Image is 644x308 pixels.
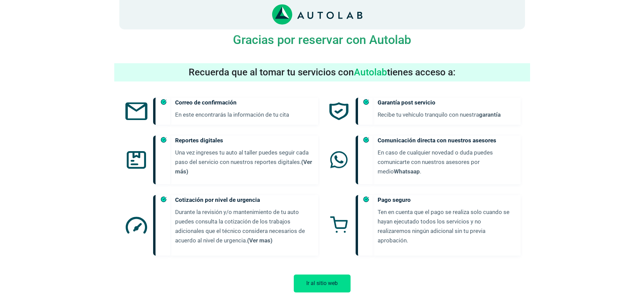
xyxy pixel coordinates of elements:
a: (Ver mas) [247,237,272,244]
h5: Pago seguro [378,195,515,205]
h5: Reportes digitales [175,136,313,145]
a: Link al sitio de autolab [272,11,362,18]
a: Ir al sitio web [294,280,351,286]
p: En este encontrarás la información de tu cita [175,110,313,119]
h3: Recuerda que al tomar tu servicios con tienes acceso a: [114,67,530,78]
p: Una vez ingreses tu auto al taller puedes seguir cada paso del servicio con nuestros reportes dig... [175,148,313,176]
p: Recibe tu vehículo tranquilo con nuestra [378,110,515,119]
p: En caso de cualquier novedad o duda puedes comunicarte con nuestros asesores por medio . [378,148,515,176]
h4: Gracias por reservar con Autolab [119,33,525,47]
h5: Comunicación directa con nuestros asesores [378,136,515,145]
h5: Correo de confirmación [175,98,313,107]
button: Ir al sitio web [294,275,351,292]
a: (Ver más) [175,159,312,175]
a: garantía [479,111,501,118]
a: Whatsaap [394,168,420,175]
p: Durante la revisión y/o mantenimiento de tu auto puedes consulta la cotización de los trabajos ad... [175,207,313,245]
p: Ten en cuenta que el pago se realiza solo cuando se hayan ejecutado todos los servicios y no real... [378,207,515,245]
h5: Cotización por nivel de urgencia [175,195,313,205]
h5: Garantía post servicio [378,98,515,107]
span: Autolab [354,67,387,78]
